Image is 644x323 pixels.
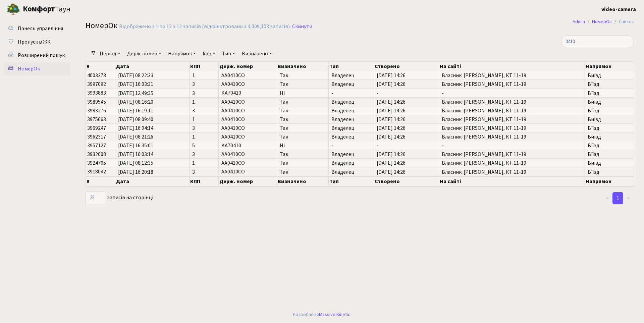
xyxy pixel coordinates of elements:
a: Admin [573,18,585,25]
a: Скинути [292,23,312,30]
span: AA0410CO [221,98,245,106]
th: Держ. номер [219,62,277,71]
span: 4003373 [87,72,106,79]
span: [DATE] 14:26 [377,160,436,166]
span: 3975663 [87,116,106,123]
span: AA0410CO [221,168,245,176]
span: Власник: [PERSON_NAME], КТ 11-19 [442,125,582,131]
span: Так [280,125,326,131]
span: Власник: [PERSON_NAME], КТ 11-19 [442,134,582,140]
span: [DATE] 14:26 [377,108,436,113]
span: AA0410CO [221,133,245,141]
span: Власник: [PERSON_NAME], КТ 11-19 [442,108,582,113]
span: Ні [280,143,326,148]
span: [DATE] 08:21:26 [118,134,186,140]
span: Владелец [331,125,371,131]
span: Власник: [PERSON_NAME], КТ 11-19 [442,117,582,122]
a: Розширений пошук [3,49,70,62]
span: В'їзд [588,152,631,157]
span: [DATE] 16:03:31 [118,82,186,87]
a: 1 [612,192,623,204]
th: Напрямок [585,176,634,186]
span: [DATE] 14:26 [377,152,436,157]
span: В'їзд [588,91,631,96]
th: # [86,176,115,186]
span: Власник: [PERSON_NAME], КТ 11-19 [442,160,582,166]
th: КПП [190,62,219,71]
span: 3969247 [87,124,106,132]
img: logo.png [7,3,20,16]
span: Так [280,160,326,166]
span: Владелец [331,82,371,87]
a: Massive Kinetic [319,311,350,318]
span: AA0410CO [221,107,245,114]
span: [DATE] 16:19:11 [118,108,186,113]
span: Владелец [331,169,371,175]
a: Панель управління [3,22,70,35]
span: НомерОк [18,65,40,72]
span: 3 [192,82,216,87]
span: Так [280,117,326,122]
div: Розроблено . [293,311,351,318]
span: - [442,143,582,148]
span: Власник: [PERSON_NAME], КТ 11-19 [442,169,582,175]
span: 3 [192,169,216,175]
span: В'їзд [588,108,631,113]
span: [DATE] 14:26 [377,169,436,175]
th: Визначено [277,62,329,71]
span: 1 [192,117,216,122]
span: Виїзд [588,99,631,105]
span: [DATE] 14:26 [377,134,436,140]
span: [DATE] 16:35:01 [118,143,186,148]
span: 1 [192,160,216,166]
span: Владелец [331,134,371,140]
span: AA0410CO [221,159,245,167]
th: Дата [115,176,190,186]
span: Так [280,108,326,113]
span: - [331,91,371,96]
span: 3 [192,91,216,96]
span: 3957127 [87,142,106,149]
span: Так [280,152,326,157]
span: [DATE] 14:26 [377,82,436,87]
span: [DATE] 16:03:14 [118,152,186,157]
span: Таун [23,4,70,15]
span: - [442,91,582,96]
a: Визначено [239,48,275,59]
span: Власник: [PERSON_NAME], КТ 11-19 [442,152,582,157]
span: Виїзд [588,73,631,78]
span: 3 [192,152,216,157]
span: - [331,143,371,148]
span: Розширений пошук [18,52,65,59]
span: 3 [192,125,216,131]
span: НомерОк [86,20,117,32]
span: Так [280,169,326,175]
button: Переключити навігацію [84,4,101,15]
span: 3993883 [87,90,106,97]
span: 1 [192,134,216,140]
th: Держ. номер [219,176,277,186]
span: В'їзд [588,125,631,131]
span: Владелец [331,160,371,166]
span: Владелец [331,99,371,105]
th: Тип [329,62,374,71]
th: На сайті [439,62,585,71]
a: НомерОк [592,18,612,25]
span: Виїзд [588,134,631,140]
span: Так [280,82,326,87]
span: KA70410 [221,90,241,97]
span: Так [280,134,326,140]
li: Список [612,18,634,25]
a: Пропуск в ЖК [3,35,70,49]
a: Держ. номер [124,48,164,59]
span: [DATE] 08:09:40 [118,117,186,122]
span: - [377,143,436,148]
span: 3997092 [87,80,106,88]
span: 1 [192,99,216,105]
a: video-camera [601,5,636,13]
span: [DATE] 14:26 [377,125,436,131]
span: Ні [280,91,326,96]
select: записів на сторінці [86,192,105,204]
span: Виїзд [588,117,631,122]
span: В'їзд [588,169,631,175]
